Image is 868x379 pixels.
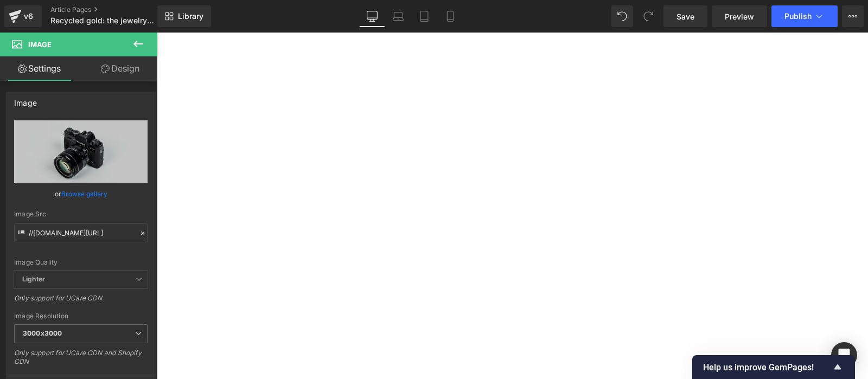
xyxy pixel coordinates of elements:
[637,5,659,27] button: Redo
[703,362,831,372] span: Help us improve GemPages!
[359,5,385,27] a: Desktop
[157,5,211,27] a: New Library
[23,329,62,337] b: 3000x3000
[842,5,864,27] button: More
[703,361,844,374] button: Show survey - Help us improve GemPages!
[14,294,148,310] div: Only support for UCare CDN
[14,92,37,107] div: Image
[50,5,175,14] a: Article Pages
[22,275,45,283] b: Lighter
[437,5,463,27] a: Mobile
[61,184,107,203] a: Browse gallery
[14,259,148,266] div: Image Quality
[14,312,148,320] div: Image Resolution
[22,9,35,23] div: v6
[14,210,148,218] div: Image Src
[725,11,754,22] span: Preview
[784,12,812,21] span: Publish
[771,5,838,27] button: Publish
[411,5,437,27] a: Tablet
[14,223,148,242] input: Link
[676,11,694,22] span: Save
[14,188,148,200] div: or
[81,56,159,81] a: Design
[14,349,148,373] div: Only support for UCare CDN and Shopify CDN
[178,11,203,21] span: Library
[4,5,42,27] a: v6
[712,5,767,27] a: Preview
[831,342,857,368] div: Open Intercom Messenger
[28,40,52,49] span: Image
[385,5,411,27] a: Laptop
[611,5,633,27] button: Undo
[50,16,155,25] span: Recycled gold: the jewelry industry’s favorite greenwashing trick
